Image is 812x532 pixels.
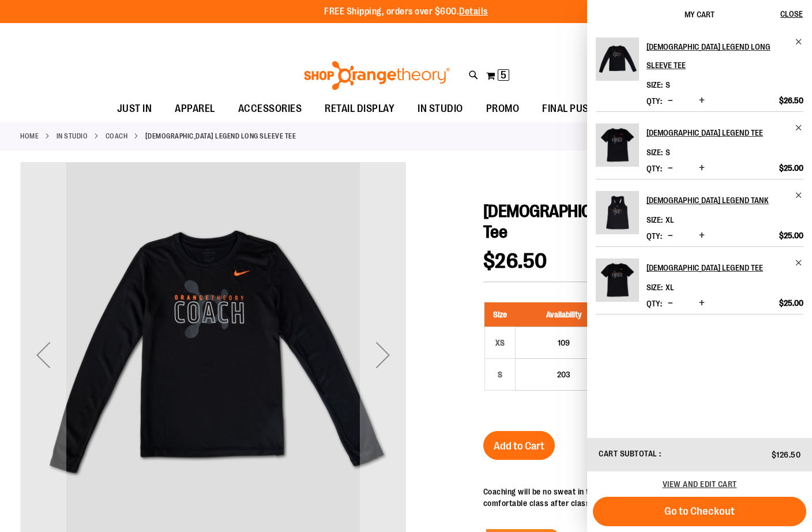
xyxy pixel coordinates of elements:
span: [DEMOGRAPHIC_DATA] Legend Long Sleeve Tee [483,201,773,242]
a: [DEMOGRAPHIC_DATA] Legend Tank [646,191,803,209]
h2: [DEMOGRAPHIC_DATA] Legend Tee [646,258,788,277]
th: Availability [515,302,612,327]
div: XS [491,334,509,351]
a: APPAREL [163,96,227,122]
span: 203 [557,370,570,379]
a: Coach [106,131,128,141]
img: Ladies Legend Long Sleeve Tee [596,38,639,81]
a: Ladies Legend Long Sleeve Tee [596,38,639,88]
strong: [DEMOGRAPHIC_DATA] Legend Long Sleeve Tee [145,131,296,141]
button: Decrease product quantity [665,95,676,107]
a: Remove item [795,38,803,46]
dt: Size [646,148,663,157]
span: JUST IN [117,96,152,122]
a: Ladies Legend Tee [596,258,639,309]
span: Close [780,9,803,18]
a: Home [20,131,39,141]
a: Details [459,6,488,17]
a: ACCESSORIES [227,96,314,122]
img: Ladies Legend Tee [596,123,639,167]
a: Remove item [795,123,803,132]
button: Add to Cart [483,431,555,460]
dt: Size [646,215,663,224]
a: RETAIL DISPLAY [313,96,406,122]
span: RETAIL DISPLAY [325,96,394,122]
span: My Cart [685,10,715,19]
th: Size [484,302,515,327]
a: View and edit cart [663,479,737,489]
li: Product [596,111,803,179]
h2: [DEMOGRAPHIC_DATA] Legend Long Sleeve Tee [646,38,788,74]
button: Decrease product quantity [665,230,676,242]
a: Ladies Legend Tank [596,191,639,242]
button: Go to Checkout [593,497,806,526]
a: [DEMOGRAPHIC_DATA] Legend Tee [646,258,803,277]
div: Coaching will be no sweat in this short sleeve Dri-FIT Legend tee keeping you cool and comfortabl... [483,486,792,509]
label: Qty [646,96,662,106]
span: APPAREL [175,96,215,122]
span: FINAL PUSH SALE [542,96,620,122]
span: $126.50 [772,450,801,459]
li: Product [596,38,803,111]
a: JUST IN [106,96,164,122]
a: IN STUDIO [406,96,475,122]
span: PROMO [486,96,520,122]
span: S [666,148,670,157]
label: Qty [646,299,662,308]
a: PROMO [475,96,531,122]
button: Increase product quantity [696,163,708,174]
li: Product [596,246,803,314]
img: Ladies Legend Tank [596,191,639,234]
a: FINAL PUSH SALE [531,96,631,122]
span: ACCESSORIES [238,96,302,122]
span: XL [666,215,674,224]
img: Shop Orangetheory [302,61,452,90]
label: Qty [646,164,662,173]
a: [DEMOGRAPHIC_DATA] Legend Tee [646,123,803,142]
span: $25.00 [779,230,803,241]
span: $25.00 [779,298,803,308]
span: Add to Cart [494,440,544,452]
button: Increase product quantity [696,95,708,107]
h2: [DEMOGRAPHIC_DATA] Legend Tee [646,123,788,142]
label: Qty [646,231,662,241]
a: Remove item [795,258,803,267]
span: Go to Checkout [664,505,735,518]
span: XL [666,283,674,292]
button: Decrease product quantity [665,163,676,174]
a: Ladies Legend Tee [596,123,639,174]
a: Remove item [795,191,803,200]
p: FREE Shipping, orders over $600. [324,5,488,18]
span: $25.00 [779,163,803,173]
button: Decrease product quantity [665,298,676,309]
span: Cart Subtotal [599,449,657,458]
h2: [DEMOGRAPHIC_DATA] Legend Tank [646,191,788,209]
a: [DEMOGRAPHIC_DATA] Legend Long Sleeve Tee [646,38,803,74]
span: $26.50 [779,95,803,106]
span: S [666,80,670,89]
a: IN STUDIO [57,131,88,141]
li: Product [596,179,803,246]
button: Increase product quantity [696,298,708,309]
img: Ladies Legend Tee [596,258,639,302]
span: $26.50 [483,249,547,273]
dt: Size [646,80,663,89]
dt: Size [646,283,663,292]
button: Increase product quantity [696,230,708,242]
span: 5 [501,69,506,81]
div: S [491,366,509,383]
span: 109 [558,338,570,347]
span: IN STUDIO [418,96,463,122]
